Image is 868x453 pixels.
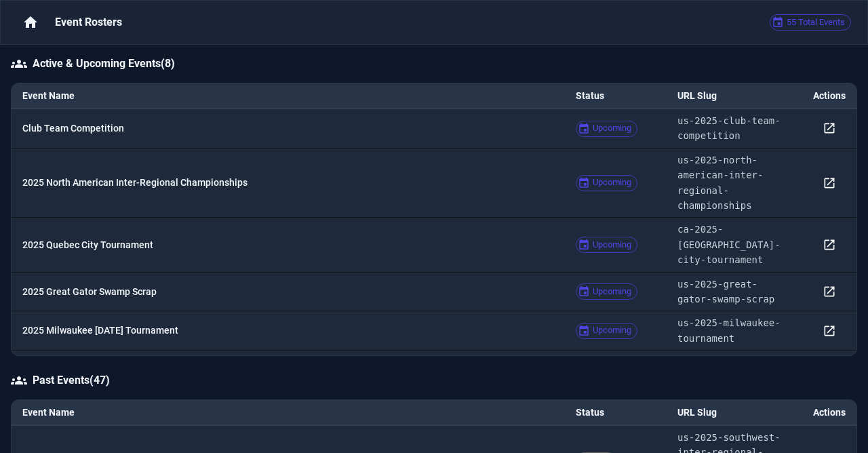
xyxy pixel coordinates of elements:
p: 2025 Quebec City Tournament [22,237,554,252]
p: 2025 North American Inter-Regional Championships [22,175,554,190]
button: View rosters [819,281,840,302]
th: Event Name [12,400,565,426]
span: Upcoming [587,323,637,338]
button: View rosters [819,118,840,138]
h6: Past Events ( 47 ) [11,372,857,389]
p: us-2025-milwaukee-tournament [677,315,791,346]
h6: Active & Upcoming Events ( 8 ) [11,56,857,72]
button: View rosters [819,173,840,193]
th: URL Slug [667,400,802,426]
th: Actions [802,400,856,426]
p: Club Team Competition [22,121,554,136]
th: Status [565,400,667,426]
p: 2025 Milwaukee [DATE] Tournament [22,323,554,338]
th: Status [565,83,667,109]
span: 55 Total Events [781,16,850,30]
span: Upcoming [587,176,637,190]
button: View rosters [819,321,840,341]
p: us-2025-north-american-inter-regional-championships [677,153,791,214]
p: 2025 Great Gator Swamp Scrap [22,284,554,299]
p: us-2025-great-gator-swamp-scrap [677,277,791,307]
button: View rosters [819,235,840,255]
p: ca-2025-[GEOGRAPHIC_DATA]-city-tournament [677,222,791,267]
span: Upcoming [587,285,637,299]
th: Actions [802,83,856,109]
p: us-2025-not-so-hard-on-your-body-tournament-soiree [677,355,791,400]
div: Event Rosters [55,14,770,31]
span: Upcoming [587,238,637,252]
th: URL Slug [667,83,802,109]
th: Event Name [12,83,565,109]
span: Upcoming [587,121,637,136]
p: us-2025-club-team-competition [677,113,791,144]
